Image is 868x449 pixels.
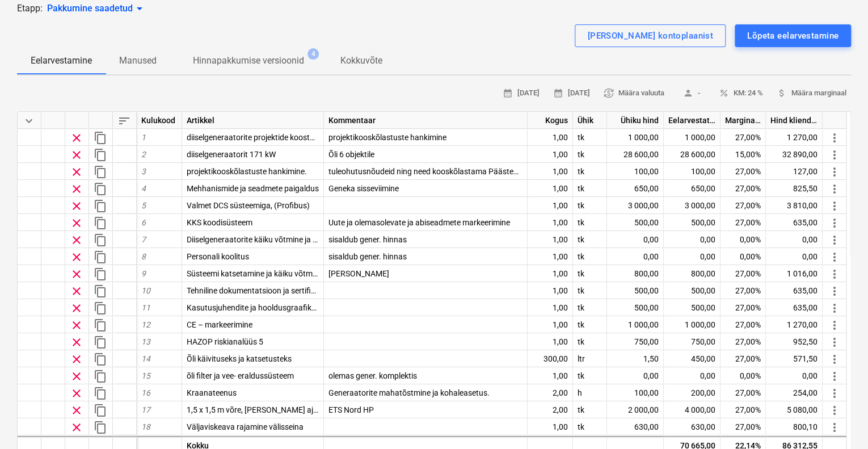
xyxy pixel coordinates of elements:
div: Kommentaar [324,112,528,129]
span: 11 [141,303,150,312]
div: 635,00 [766,282,823,299]
div: tk [573,418,607,435]
div: 0,00 [766,248,823,265]
span: ETS Nord HP [328,405,374,414]
span: Rohkem toiminguid [828,267,841,281]
div: tk [573,129,607,146]
span: Dubleeri rida [94,165,107,179]
span: Väljaviskeava rajamine välisseina [187,422,304,431]
div: 27,00% [720,384,766,401]
span: 17 [141,405,150,414]
div: 0,00 [607,231,664,248]
div: 0,00% [720,367,766,384]
div: h [573,384,607,401]
span: Personali koolitus [187,252,249,261]
div: 1 270,00 [766,129,823,146]
span: Õli 6 objektile [328,150,374,159]
span: Eemalda rida [70,404,83,417]
div: Marginaal, % [720,112,766,129]
span: Dubleeri rida [94,387,107,400]
span: Dubleeri rida [94,233,107,247]
div: 1,00 [528,282,573,299]
div: 27,00% [720,350,766,367]
span: 8 [141,252,146,261]
span: 13 [141,337,150,346]
span: Dubleeri rida [94,335,107,349]
button: [PERSON_NAME] kontoplaanist [575,24,726,47]
span: Rohkem toiminguid [828,335,841,349]
span: KKS koodisüsteem [187,218,252,227]
span: Õli käivituseks ja katsetusteks [187,354,292,363]
div: tk [573,163,607,180]
span: 2 [141,150,146,159]
div: 27,00% [720,333,766,350]
span: currency_exchange [604,88,614,98]
span: Dubleeri rida [94,148,107,162]
span: [DATE] [503,87,540,100]
div: 5 080,00 [766,401,823,418]
span: 5 [141,201,146,210]
div: 800,10 [766,418,823,435]
div: 1,00 [528,248,573,265]
span: projektikooskõlastuste hankimine [328,133,446,142]
span: Rohkem toiminguid [828,148,841,162]
span: person [683,88,693,98]
div: 27,00% [720,299,766,316]
span: Geneka sisseviimine [328,184,399,193]
p: Eelarvestamine [31,54,92,68]
div: Kogus [528,112,573,129]
button: Lõpeta eelarvestamine [735,24,851,47]
span: Rohkem toiminguid [828,216,841,230]
span: 4 [141,184,146,193]
span: Rohkem toiminguid [828,165,841,179]
div: 450,00 [664,350,720,367]
span: Dubleeri rida [94,318,107,332]
span: diiselgeneraatorite projektide koostamine [187,133,331,142]
span: Diiselgeneraatorite käiku võtmine ja häälestus [187,235,347,244]
div: tk [573,367,607,384]
div: 28 600,00 [607,146,664,163]
span: Eemalda rida [70,387,83,400]
span: Dubleeri rida [94,421,107,434]
span: 10 [141,286,150,295]
div: 27,00% [720,418,766,435]
div: 1 016,00 [766,265,823,282]
div: 650,00 [664,180,720,197]
span: Eemalda rida [70,267,83,281]
div: 952,50 [766,333,823,350]
span: Kraanateenus [187,388,237,397]
div: 1 270,00 [766,316,823,333]
div: Kulukood [137,112,182,129]
span: sisaldub gener. hinnas [328,252,407,261]
span: Rohkem toiminguid [828,387,841,400]
p: Kokkuvõte [340,54,382,68]
div: 1,00 [528,163,573,180]
span: Eemalda rida [70,250,83,264]
div: Artikkel [182,112,324,129]
div: 1 000,00 [664,129,720,146]
span: Eemalda rida [70,233,83,247]
span: Eemalda rida [70,199,83,213]
div: 500,00 [607,214,664,231]
button: KM: 24 % [714,85,768,102]
div: 750,00 [607,333,664,350]
span: - [678,87,705,100]
div: 15,00% [720,146,766,163]
span: attach_money [777,88,787,98]
div: 27,00% [720,316,766,333]
span: Rohkem toiminguid [828,301,841,315]
span: 18 [141,422,150,431]
span: Uute ja olemasolevate ja abiseadmete markeerimine [328,218,510,227]
div: 1 000,00 [607,129,664,146]
div: 1,00 [528,180,573,197]
span: Dubleeri rida [94,199,107,213]
div: 27,00% [720,129,766,146]
div: 27,00% [720,180,766,197]
span: 4 [307,48,319,60]
span: Valmet DCS süsteemiga, (Profibus) [187,201,310,210]
span: Rohkem toiminguid [828,370,841,383]
div: tk [573,231,607,248]
div: 500,00 [664,214,720,231]
div: 27,00% [720,197,766,214]
span: diiselgeneraatorit 171 kW [187,150,276,159]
